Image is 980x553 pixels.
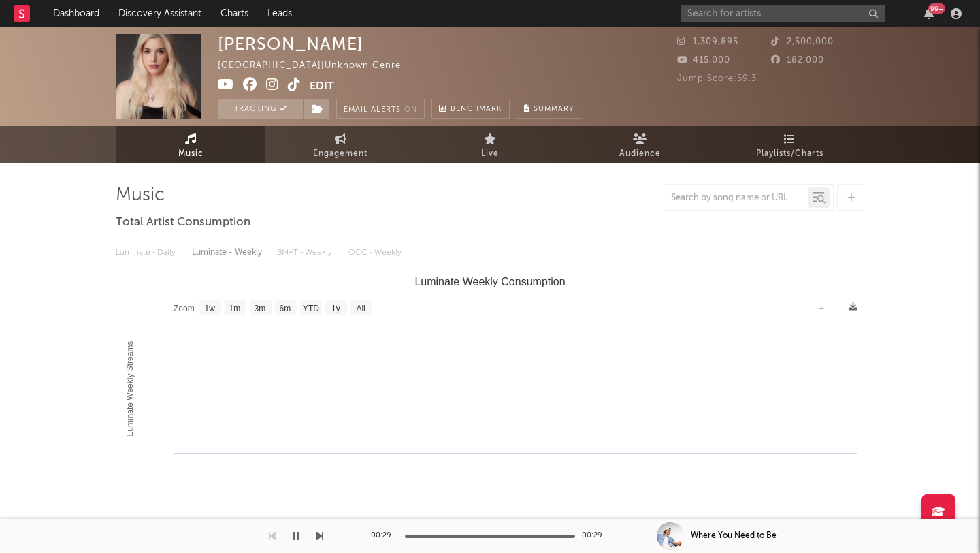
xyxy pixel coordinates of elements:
button: 99+ [924,8,934,19]
text: → [817,303,826,313]
text: Zoom [174,304,195,313]
span: 415,000 [677,56,730,65]
text: Luminate Weekly Streams [125,341,135,437]
a: Audience [565,126,715,163]
a: Playlists/Charts [715,126,864,163]
div: 00:29 [371,528,398,544]
span: Music [178,146,203,162]
span: 182,000 [771,56,824,65]
button: Email AlertsOn [336,99,425,119]
button: Tracking [218,99,303,119]
text: 1m [229,304,241,313]
span: Live [481,146,499,162]
a: Engagement [265,126,415,163]
span: Playlists/Charts [756,146,823,162]
span: Engagement [313,146,367,162]
div: 99 + [928,3,945,14]
text: 3m [255,304,266,313]
text: 1w [205,304,216,313]
input: Search for artists [681,5,885,22]
div: [GEOGRAPHIC_DATA] | Unknown Genre [218,58,416,74]
a: Benchmark [431,99,510,119]
text: 6m [280,304,291,313]
div: Where You Need to Be [691,530,777,542]
span: Benchmark [451,101,502,118]
text: 1y [331,304,340,313]
a: Music [116,126,265,163]
button: Summary [517,99,581,119]
span: 2,500,000 [771,37,834,46]
em: On [404,106,417,114]
button: Edit [310,78,334,95]
span: 1,309,895 [677,37,738,46]
input: Search by song name or URL [664,193,808,204]
div: 00:29 [582,528,609,544]
text: Luminate Weekly Consumption [414,276,565,287]
text: All [356,304,365,313]
span: Jump Score: 59.3 [677,74,757,83]
svg: Luminate Weekly Consumption [116,270,864,543]
span: Summary [534,106,574,113]
a: Live [415,126,565,163]
text: YTD [303,304,319,313]
div: [PERSON_NAME] [218,34,363,54]
span: Audience [619,146,661,162]
span: Total Artist Consumption [116,215,250,231]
